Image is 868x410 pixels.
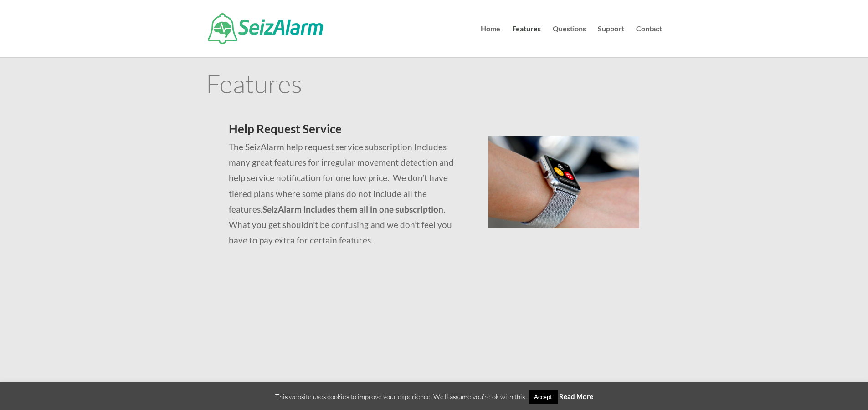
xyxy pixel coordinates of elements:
[488,136,639,228] img: seizalarm-on-wrist
[229,139,466,248] p: The SeizAlarm help request service subscription Includes many great features for irregular moveme...
[481,25,500,57] a: Home
[787,375,858,400] iframe: Help widget launcher
[262,204,443,214] strong: SeizAlarm includes them all in one subscription
[598,25,624,57] a: Support
[512,25,541,57] a: Features
[553,25,586,57] a: Questions
[636,25,662,57] a: Contact
[559,392,593,400] a: Read More
[229,123,466,139] h2: Help Request Service
[529,390,558,404] a: Accept
[275,392,593,401] span: This website uses cookies to improve your experience. We'll assume you're ok with this.
[208,13,323,44] img: SeizAlarm
[206,71,662,101] h1: Features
